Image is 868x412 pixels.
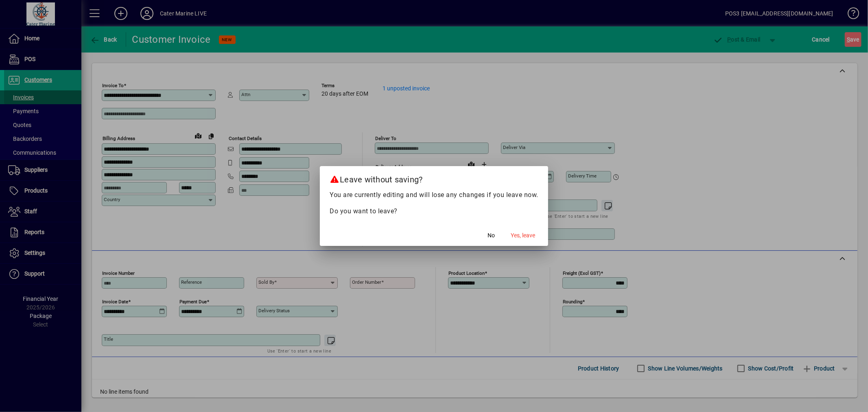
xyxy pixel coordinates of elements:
[511,231,535,240] span: Yes, leave
[488,231,495,240] span: No
[330,206,538,216] p: Do you want to leave?
[330,190,538,200] p: You are currently editing and will lose any changes if you leave now.
[320,166,548,190] h2: Leave without saving?
[507,228,538,243] button: Yes, leave
[478,228,504,243] button: No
